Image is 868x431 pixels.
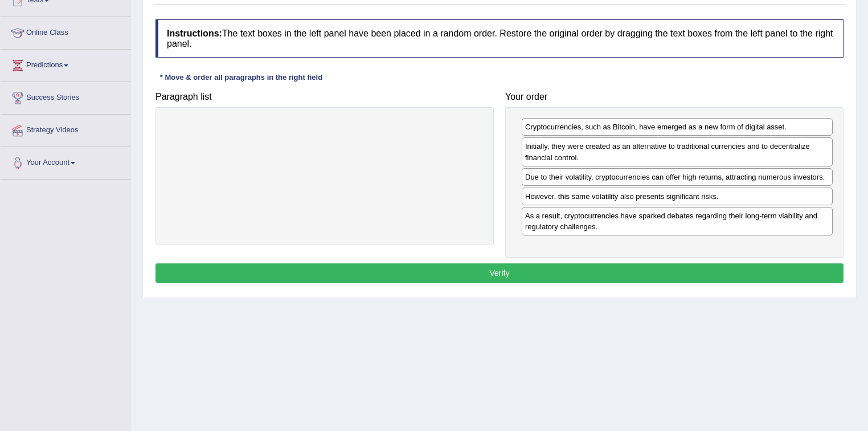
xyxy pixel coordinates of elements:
[505,92,844,102] h4: Your order
[522,137,833,166] div: Initially, they were created as an alternative to traditional currencies and to decentralize fina...
[522,168,833,186] div: Due to their volatility, cryptocurrencies can offer high returns, attracting numerous investors.
[1,147,130,176] a: Your Account
[522,188,833,205] div: However, this same volatility also presents significant risks.
[155,19,844,58] h4: The text boxes in the left panel have been placed in a random order. Restore the original order b...
[1,82,130,111] a: Success Stories
[155,263,844,283] button: Verify
[155,92,494,102] h4: Paragraph list
[1,115,130,143] a: Strategy Videos
[155,72,327,83] div: * Move & order all paragraphs in the right field
[167,29,222,38] b: Instructions:
[522,118,833,136] div: Cryptocurrencies, such as Bitcoin, have emerged as a new form of digital asset.
[522,207,833,235] div: As a result, cryptocurrencies have sparked debates regarding their long-term viability and regula...
[1,50,130,78] a: Predictions
[1,17,130,46] a: Online Class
